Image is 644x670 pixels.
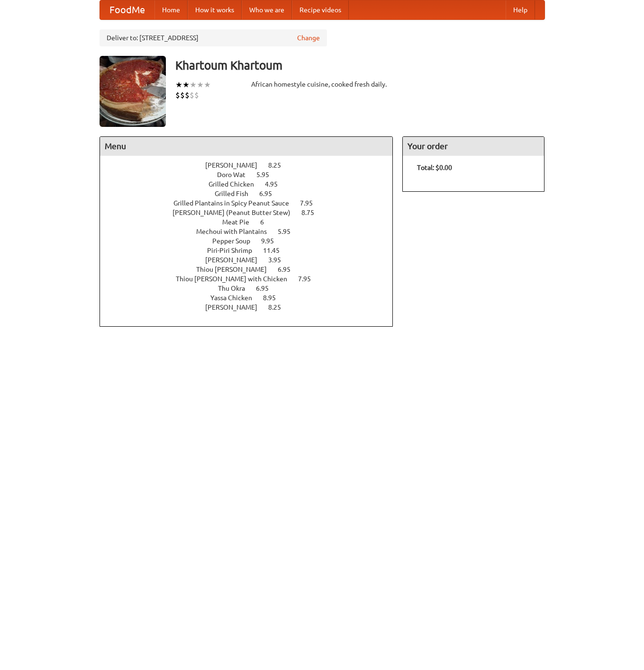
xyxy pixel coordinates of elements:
span: Mechoui with Plantains [196,228,276,235]
li: ★ [190,80,197,90]
span: Thiou [PERSON_NAME] [196,266,276,273]
a: Help [506,0,535,19]
a: Recipe videos [292,0,349,19]
span: 6.95 [259,190,281,197]
li: $ [180,90,185,100]
a: Yassa Chicken 8.95 [210,294,293,302]
a: Change [297,33,320,43]
span: 4.95 [265,180,287,188]
a: Grilled Chicken 4.95 [209,180,295,188]
span: Yassa Chicken [210,294,262,302]
h4: Menu [100,137,393,156]
span: [PERSON_NAME] [205,161,267,169]
img: angular.jpg [100,56,166,127]
span: 5.95 [278,228,300,235]
span: 6.95 [278,266,300,273]
a: How it works [188,0,242,19]
li: $ [190,90,194,100]
span: 9.95 [261,237,283,245]
a: [PERSON_NAME] 8.25 [205,161,299,169]
span: 7.95 [300,199,322,207]
span: 5.95 [256,171,279,179]
li: $ [175,90,180,100]
span: Doro Wat [217,171,255,179]
li: $ [194,90,199,100]
a: Thu Okra 6.95 [218,285,286,292]
span: Grilled Fish [215,190,258,197]
a: Grilled Plantains in Spicy Peanut Sauce 7.95 [173,199,330,207]
a: [PERSON_NAME] 3.95 [205,256,299,264]
span: 7.95 [298,275,320,283]
span: Piri-Piri Shrimp [207,247,262,254]
span: 8.25 [268,304,290,311]
span: Thiou [PERSON_NAME] with Chicken [176,275,297,283]
a: Thiou [PERSON_NAME] 6.95 [196,266,308,273]
li: ★ [204,80,211,90]
a: Meat Pie 6 [222,218,281,226]
span: [PERSON_NAME] [205,304,267,311]
a: [PERSON_NAME] 8.25 [205,304,299,311]
a: FoodMe [100,0,154,19]
div: Deliver to: [STREET_ADDRESS] [100,29,327,46]
span: Grilled Plantains in Spicy Peanut Sauce [173,199,299,207]
span: Pepper Soup [212,237,260,245]
a: [PERSON_NAME] (Peanut Butter Stew) 8.75 [172,209,332,216]
h3: Khartoum Khartoum [175,56,545,75]
a: Grilled Fish 6.95 [215,190,290,197]
span: 11.45 [263,247,289,254]
span: [PERSON_NAME] [205,256,267,264]
b: Total: $0.00 [417,164,452,171]
div: African homestyle cuisine, cooked fresh daily. [251,80,393,89]
li: ★ [175,80,182,90]
h4: Your order [403,137,544,156]
li: ★ [197,80,204,90]
span: 3.95 [268,256,290,264]
span: 8.95 [263,294,285,302]
li: $ [185,90,190,100]
span: Thu Okra [218,285,254,292]
a: Piri-Piri Shrimp 11.45 [207,247,297,254]
a: Home [154,0,188,19]
span: Grilled Chicken [209,180,263,188]
span: 6.95 [256,285,278,292]
a: Thiou [PERSON_NAME] with Chicken 7.95 [176,275,328,283]
a: Mechoui with Plantains 5.95 [196,228,308,235]
span: 8.75 [301,209,324,216]
a: Pepper Soup 9.95 [212,237,291,245]
li: ★ [182,80,190,90]
span: Meat Pie [222,218,259,226]
a: Who we are [242,0,292,19]
a: Doro Wat 5.95 [217,171,287,179]
span: [PERSON_NAME] (Peanut Butter Stew) [172,209,300,216]
span: 6 [260,218,273,226]
span: 8.25 [268,161,290,169]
